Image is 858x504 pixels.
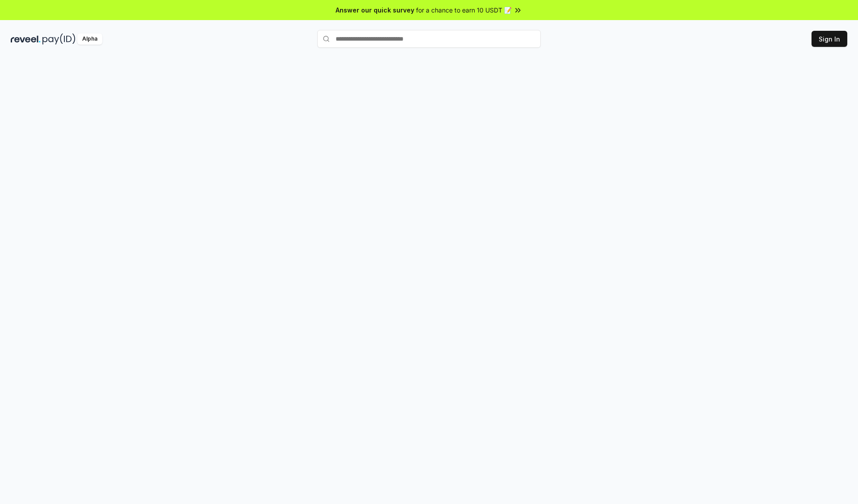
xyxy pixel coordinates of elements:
img: reveel_dark [11,33,41,45]
button: Sign In [812,31,847,47]
img: pay_id [42,33,76,45]
span: for a chance to earn 10 USDT 📝 [416,5,512,15]
span: Answer our quick survey [336,5,414,15]
div: Alpha [77,33,102,45]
